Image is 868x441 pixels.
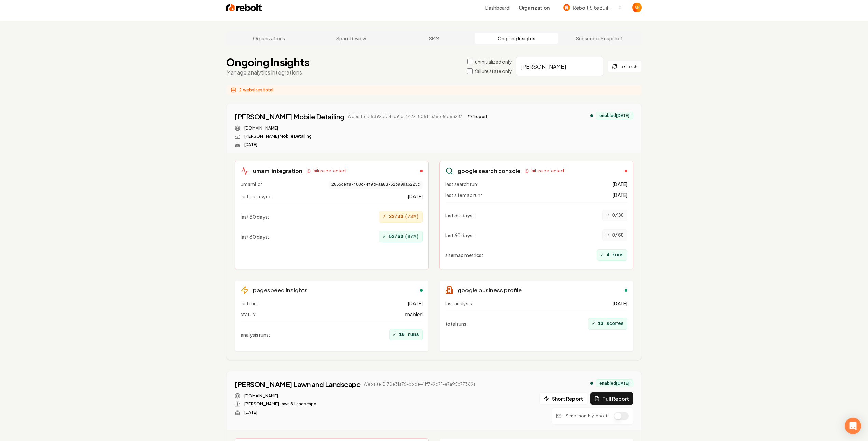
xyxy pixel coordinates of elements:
span: sitemap metrics : [445,252,483,258]
span: ⚡ [383,213,386,221]
span: last 30 days : [445,212,474,219]
span: Website ID: 70e31a76-bbde-41f7-9d71-e7a95c77369a [364,382,476,387]
span: status: [241,311,256,318]
span: total runs : [445,320,468,327]
div: 4 runs [597,249,627,261]
h3: google search console [458,167,520,175]
span: last run: [241,300,258,307]
span: enabled [405,311,423,318]
h3: pagespeed insights [253,286,308,294]
div: enabled [420,289,423,292]
span: last search run: [445,181,478,187]
div: 13 scores [588,318,627,330]
a: [DOMAIN_NAME] [244,125,278,131]
p: Send monthly reports [566,413,610,419]
div: Website [235,125,490,131]
span: last analysis: [445,300,473,307]
div: failed [625,170,627,172]
span: failure detected [312,168,346,174]
span: failure detected [530,168,564,174]
div: Website [235,393,476,399]
div: failed [420,170,423,172]
div: enabled [DATE] [596,379,633,387]
span: ○ [606,231,610,239]
a: [PERSON_NAME] Mobile Detailing [235,112,344,121]
span: [DATE] [408,193,423,200]
button: refresh [608,60,642,72]
div: 10 runs [389,329,423,340]
a: [DOMAIN_NAME] [244,393,278,399]
div: 0/60 [602,229,627,241]
button: Full Report [590,392,633,405]
span: Rebolt Site Builder [573,4,614,11]
a: SMM [393,33,475,44]
span: last 30 days : [241,213,269,220]
span: ✓ [600,251,604,259]
a: Subscriber Snapshot [558,33,640,44]
a: Organizations [228,33,310,44]
span: ( 87 %) [405,233,419,240]
span: Website ID: 5392cfe4-c91c-4427-8051-e38b86d6a287 [348,114,462,119]
span: umami id: [241,181,262,189]
span: ✓ [592,320,595,328]
span: last data sync: [241,193,273,200]
p: Manage analytics integrations [226,68,309,77]
input: Search by company name or website ID [516,57,603,76]
div: analytics enabled [590,114,593,117]
span: last sitemap run: [445,191,482,198]
span: ( 73 %) [405,213,419,220]
a: [PERSON_NAME] Lawn and Landscape [235,379,360,389]
div: 0/30 [602,210,627,221]
button: Short Report [539,392,587,405]
div: 52/60 [379,231,423,242]
span: last 60 days : [241,233,269,240]
label: failure state only [475,68,512,75]
div: enabled [DATE] [596,112,633,119]
img: Anthony Hurgoi [632,3,642,12]
span: [DATE] [408,300,423,307]
span: 2 [239,87,242,93]
a: Spam Review [310,33,393,44]
span: websites total [243,87,273,93]
span: [DATE] [612,181,627,187]
span: 2055def8-460c-4f9d-aa83-62b909a6225c [329,181,423,189]
button: Open user button [632,3,642,12]
div: analytics enabled [590,382,593,385]
button: Organization [515,1,554,14]
h1: Ongoing Insights [226,56,309,68]
button: 1report [465,112,490,121]
div: enabled [625,289,627,292]
span: ○ [606,211,610,219]
div: Open Intercom Messenger [845,418,861,434]
img: Rebolt Logo [226,3,262,12]
span: ✓ [393,331,396,339]
a: Ongoing Insights [475,33,558,44]
div: 22/30 [379,211,423,223]
span: analysis runs : [241,331,270,338]
span: [DATE] [612,191,627,198]
span: [DATE] [612,300,627,307]
span: ✓ [383,232,386,241]
label: uninitialized only [475,58,512,65]
span: last 60 days : [445,232,474,239]
h3: umami integration [253,167,302,175]
img: Rebolt Site Builder [563,4,570,11]
h3: google business profile [458,286,522,294]
a: Dashboard [485,4,509,11]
